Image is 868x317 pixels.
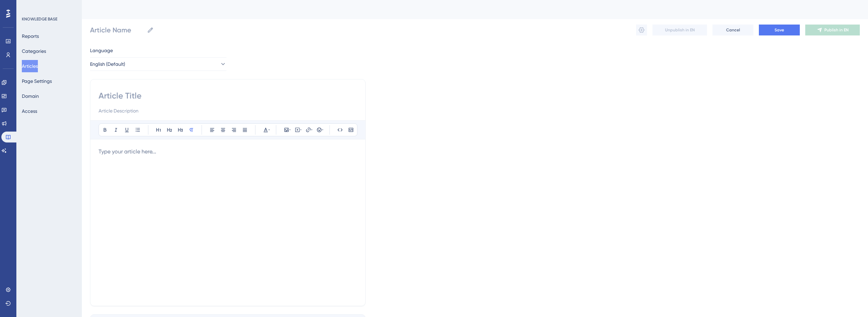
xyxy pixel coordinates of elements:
[22,75,52,87] button: Page Settings
[22,90,39,102] button: Domain
[824,27,849,33] span: Publish in EN
[22,45,46,57] button: Categories
[775,27,784,33] span: Save
[652,25,707,35] button: Unpublish in EN
[99,107,357,115] input: Article Description
[99,90,357,101] input: Article Title
[90,25,144,35] input: Article Name
[22,105,37,117] button: Access
[726,27,740,33] span: Cancel
[90,60,125,68] span: English (Default)
[22,16,57,22] div: KNOWLEDGE BASE
[712,25,753,35] button: Cancel
[665,27,695,33] span: Unpublish in EN
[22,30,39,42] button: Reports
[90,57,226,71] button: English (Default)
[805,25,860,35] button: Publish in EN
[759,25,800,35] button: Save
[22,60,38,72] button: Articles
[90,46,113,55] span: Language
